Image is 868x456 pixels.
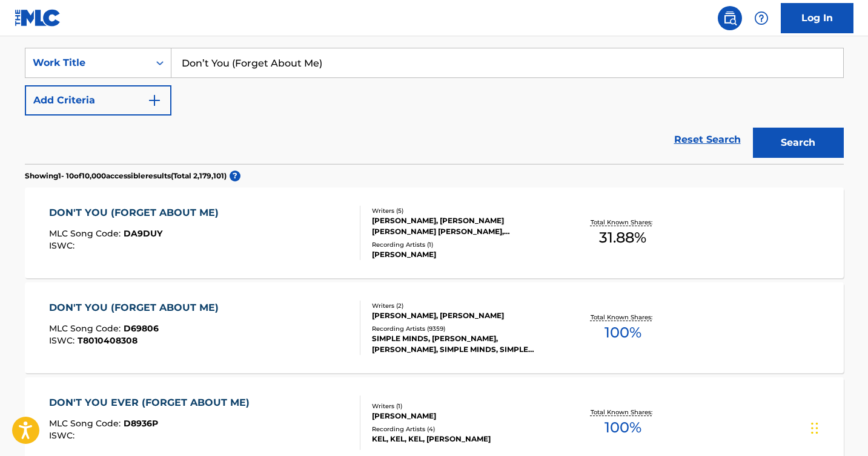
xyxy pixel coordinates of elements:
div: Writers ( 2 ) [372,301,555,310]
div: DON'T YOU (FORGET ABOUT ME) [49,301,225,315]
img: MLC Logo [15,9,61,27]
a: DON'T YOU (FORGET ABOUT ME)MLC Song Code:D69806ISWC:T8010408308Writers (2)[PERSON_NAME], [PERSON_... [25,282,844,373]
span: 31.88 % [599,227,646,249]
div: [PERSON_NAME], [PERSON_NAME] [372,310,555,321]
img: search [723,11,737,25]
span: ? [230,171,240,181]
div: SIMPLE MINDS, [PERSON_NAME], [PERSON_NAME], SIMPLE MINDS, SIMPLE MINDS, VARIOUS ARTISTS, SIMPLE M... [372,333,555,355]
span: T8010408308 [78,335,137,346]
span: MLC Song Code : [49,323,124,334]
button: Search [753,128,844,158]
span: ISWC : [49,430,78,441]
p: Total Known Shares: [591,313,655,322]
a: DON'T YOU (FORGET ABOUT ME)MLC Song Code:DA9DUYISWC:Writers (5)[PERSON_NAME], [PERSON_NAME] [PERS... [25,187,844,278]
div: [PERSON_NAME] [372,249,555,260]
button: Add Criteria [25,85,171,116]
div: Recording Artists ( 1 ) [372,240,555,249]
div: Recording Artists ( 9359 ) [372,324,555,333]
div: Work Title [33,56,142,70]
div: [PERSON_NAME], [PERSON_NAME] [PERSON_NAME] [PERSON_NAME], [PERSON_NAME], [PERSON_NAME] [372,215,555,237]
img: help [754,11,769,25]
div: Writers ( 1 ) [372,402,555,411]
div: Recording Artists ( 4 ) [372,425,555,434]
span: D8936P [124,418,158,429]
div: DON'T YOU EVER (FORGET ABOUT ME) [49,396,256,410]
span: DA9DUY [124,228,162,239]
div: Help [749,6,774,30]
span: 100 % [605,322,641,344]
span: ISWC : [49,240,78,251]
span: 100 % [605,417,641,438]
a: Reset Search [668,126,747,153]
span: D69806 [124,323,159,334]
div: Writers ( 5 ) [372,206,555,215]
a: Public Search [718,6,742,30]
div: Drag [811,410,818,446]
iframe: Chat Widget [807,398,868,456]
a: Log In [781,3,853,33]
span: ISWC : [49,335,78,346]
p: Total Known Shares: [591,408,655,417]
span: MLC Song Code : [49,228,124,239]
p: Showing 1 - 10 of 10,000 accessible results (Total 2,179,101 ) [25,171,227,181]
p: Total Known Shares: [591,218,655,227]
span: MLC Song Code : [49,418,124,429]
div: KEL, KEL, KEL, [PERSON_NAME] [372,434,555,445]
form: Search Form [25,48,844,164]
div: DON'T YOU (FORGET ABOUT ME) [49,206,225,220]
img: 9d2ae6d4665cec9f34b9.svg [147,93,162,108]
div: [PERSON_NAME] [372,411,555,422]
